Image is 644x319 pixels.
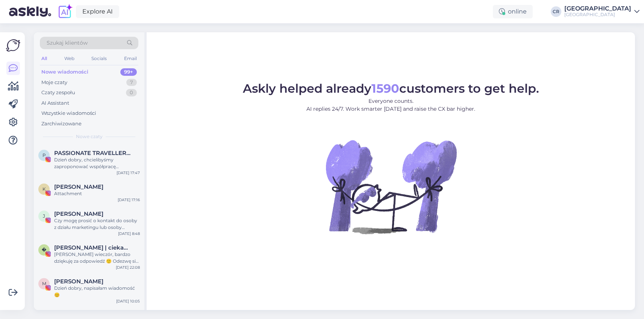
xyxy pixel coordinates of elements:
[41,120,82,128] div: Zarchiwizowane
[90,54,108,63] div: Socials
[63,54,76,63] div: Web
[54,244,132,251] span: 𝐁𝐞𝐫𝐧𝐚𝐝𝐞𝐭𝐭𝐚 | ciekawe miejsca • hotele • podróżnicze porady
[54,251,140,265] div: [PERSON_NAME] wieczór, bardzo dziękuję za odpowiedź 🙂 Odezwę się za jakiś czas na ten email jako ...
[54,285,140,298] div: Dzień dobry, napisałam wiadomość 😊
[54,190,140,197] div: Attachment
[41,68,88,76] div: Nowe wiadomości
[564,12,631,18] div: [GEOGRAPHIC_DATA]
[42,186,46,192] span: K
[54,156,140,170] div: Dzień dobry, chcielibyśmy zaproponować współpracę barterową, której celem byłaby promocja Państwa...
[42,281,46,286] span: M
[41,79,67,86] div: Moje czaty
[57,4,73,20] img: explore-ai
[42,247,46,253] span: �
[371,81,399,96] b: 1590
[54,150,132,156] span: PASSIONATE TRAVELLERS ⭐️🌏
[47,39,88,47] span: Szukaj klientów
[41,89,75,96] div: Czaty zespołu
[118,231,140,236] div: [DATE] 8:48
[54,278,103,285] span: Monika Kowalewska
[54,211,103,217] span: Jordan Koman
[54,184,103,190] span: Katarzyna Gubała
[126,79,137,86] div: 7
[116,298,140,304] div: [DATE] 10:05
[40,54,48,63] div: All
[323,119,459,254] img: No Chat active
[116,265,140,270] div: [DATE] 22:08
[54,217,140,231] div: Czy mogę prosić o kontakt do osoby z działu marketingu lub osoby zajmującej się działaniami promo...
[41,110,96,117] div: Wszystkie wiadomości
[123,54,138,63] div: Email
[243,97,539,113] p: Everyone counts. AI replies 24/7. Work smarter [DATE] and raise the CX bar higher.
[117,170,140,176] div: [DATE] 17:47
[43,213,45,219] span: J
[564,6,639,18] a: [GEOGRAPHIC_DATA][GEOGRAPHIC_DATA]
[493,5,533,18] div: online
[42,152,46,158] span: P
[564,6,631,12] div: [GEOGRAPHIC_DATA]
[551,6,561,17] div: CR
[41,99,69,107] div: AI Assistant
[120,68,137,76] div: 99+
[6,38,20,53] img: Askly Logo
[126,89,137,96] div: 0
[76,5,119,18] a: Explore AI
[76,133,103,140] span: Nowe czaty
[243,81,539,96] span: Askly helped already customers to get help.
[118,197,140,203] div: [DATE] 17:16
